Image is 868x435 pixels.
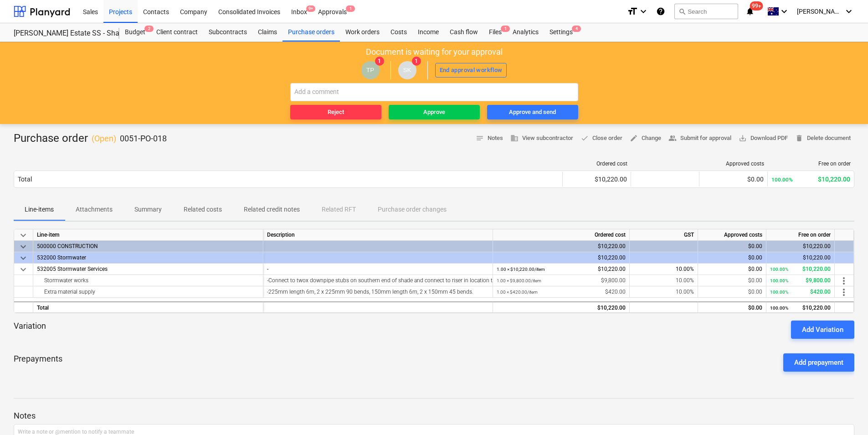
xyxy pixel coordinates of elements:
[14,29,108,38] div: [PERSON_NAME] Estate SS - Shade Structure
[497,252,626,264] div: $10,220.00
[843,6,854,17] i: keyboard_arrow_down
[361,61,380,79] div: Tejas Pawar
[770,252,831,264] div: $10,220.00
[770,278,788,283] small: 100.00%
[252,23,282,41] a: Claims
[838,287,849,298] span: more_vert
[703,161,764,167] div: Approved costs
[412,23,444,41] a: Income
[566,161,627,167] div: Ordered cost
[203,23,252,41] a: Subcontracts
[267,286,489,298] div: -225mm length 6m, 2 x 225mm 90 bends, 150mm length 6m, 2 x 150mm 45 bends.
[151,23,203,41] a: Client contract
[501,26,510,32] span: 1
[144,26,154,32] span: 2
[771,176,793,183] small: 100.00%
[791,321,854,339] button: Add Variation
[630,133,661,144] span: Change
[14,410,854,421] p: Notes
[766,229,835,241] div: Free on order
[572,26,581,32] span: 4
[14,353,62,372] p: Prepayments
[346,5,355,12] span: 1
[630,229,698,241] div: GST
[423,107,445,118] div: Approve
[282,23,340,41] a: Purchase orders
[630,264,698,275] div: 10.00%
[263,229,493,241] div: Description
[580,134,589,142] span: done
[18,264,29,275] span: keyboard_arrow_down
[398,61,416,79] div: Sean Keane
[37,252,259,263] div: 532000 Stormwater
[770,306,788,311] small: 100.00%
[702,275,762,286] div: $0.00
[119,23,151,41] div: Budget
[770,290,788,295] small: 100.00%
[779,6,790,17] i: keyboard_arrow_down
[497,278,541,283] small: 1.00 × $9,800.00 / item
[665,131,735,145] button: Submit for approval
[306,5,315,12] span: 9+
[791,131,854,145] button: Delete document
[37,266,108,272] span: 532005 Stormwater Services
[267,275,489,286] div: -Connect to twox downpipe stubs on southern end of shade and connect to riser in location to be a...
[770,275,831,286] div: $9,800.00
[795,133,851,144] span: Delete document
[678,8,686,15] span: search
[739,133,788,144] span: Download PDF
[507,23,544,41] a: Analytics
[385,23,412,41] a: Costs
[37,286,259,297] div: Extra material supply
[544,23,578,41] a: Settings4
[290,105,381,119] button: Reject
[510,134,519,142] span: business
[497,241,626,252] div: $10,220.00
[656,6,665,17] i: Knowledge base
[770,286,831,298] div: $420.00
[340,23,385,41] div: Work orders
[18,253,29,264] span: keyboard_arrow_down
[566,176,627,183] div: $10,220.00
[770,241,831,252] div: $10,220.00
[435,63,507,78] button: End approval workflow
[838,275,849,286] span: more_vert
[771,161,851,167] div: Free on order
[37,241,259,252] div: 500000 CONSTRUCTION
[328,107,344,118] div: Reject
[507,131,577,145] button: View subcontractor
[267,264,489,275] div: -
[497,302,626,314] div: $10,220.00
[668,133,731,144] span: Submit for approval
[497,290,538,295] small: 1.00 × $420.00 / item
[18,176,32,183] div: Total
[698,229,766,241] div: Approved costs
[476,133,503,144] span: Notes
[630,134,638,142] span: edit
[795,134,803,142] span: delete
[403,67,411,73] span: SK
[674,4,738,19] button: Search
[119,23,151,41] a: Budget2
[366,47,503,57] p: Document is waiting for your approval
[703,176,764,183] div: $0.00
[771,176,850,183] div: $10,220.00
[577,131,626,145] button: Close order
[630,286,698,298] div: 10.00%
[184,205,222,214] p: Related costs
[735,131,791,145] button: Download PDF
[770,302,831,314] div: $10,220.00
[487,105,578,119] button: Approve and send
[497,267,545,272] small: 1.00 × $10,220.00 / item
[745,6,755,17] i: notifications
[702,286,762,298] div: $0.00
[440,65,503,76] div: End approval workflow
[483,23,507,41] a: Files1
[544,23,578,41] div: Settings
